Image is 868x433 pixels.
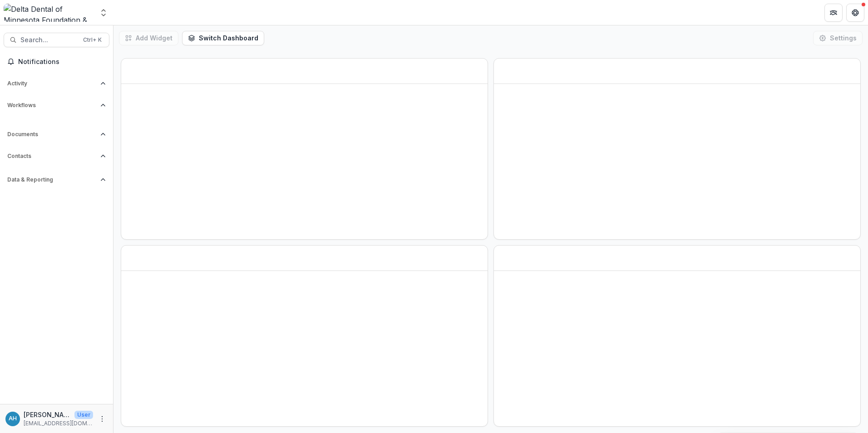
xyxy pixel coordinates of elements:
[7,80,97,87] span: Activity
[4,33,109,47] button: Search...
[4,172,109,187] button: Open Data & Reporting
[182,31,264,45] button: Switch Dashboard
[97,413,108,424] button: More
[9,416,17,422] div: Annessa Hicks
[24,410,71,419] p: [PERSON_NAME]
[846,4,864,22] button: Get Help
[824,4,843,22] button: Partners
[24,419,93,428] p: [EMAIL_ADDRESS][DOMAIN_NAME]
[20,36,78,44] span: Search...
[97,4,110,22] button: Open entity switcher
[117,6,156,19] nav: breadcrumb
[4,4,94,22] img: Delta Dental of Minnesota Foundation & Community Giving logo
[7,177,97,183] span: Data & Reporting
[119,31,178,45] button: Add Widget
[4,127,109,142] button: Open Documents
[18,58,106,66] span: Notifications
[4,54,109,69] button: Notifications
[81,35,104,45] div: Ctrl + K
[813,31,863,45] button: Settings
[4,98,109,113] button: Open Workflows
[4,76,109,91] button: Open Activity
[4,149,109,163] button: Open Contacts
[7,153,97,159] span: Contacts
[74,411,93,419] p: User
[7,102,97,108] span: Workflows
[7,131,97,138] span: Documents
